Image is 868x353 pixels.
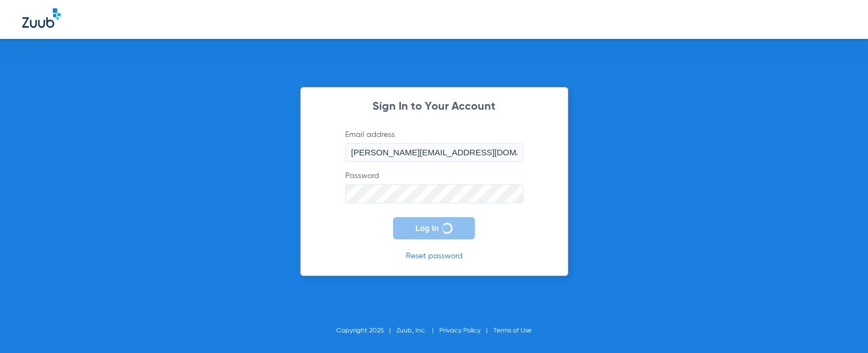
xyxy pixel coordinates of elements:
li: Copyright 2025 [336,325,396,336]
button: Log In [393,217,475,239]
li: Zuub, Inc. [396,325,439,336]
a: Privacy Policy [439,327,480,334]
img: Zuub Logo [22,8,61,28]
span: Log In [415,224,439,233]
input: Password [345,184,523,203]
h2: Sign In to Your Account [328,101,540,112]
input: Email address [345,143,523,162]
label: Email address [345,129,523,162]
a: Reset password [406,252,463,260]
label: Password [345,170,523,203]
a: Terms of Use [493,327,532,334]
